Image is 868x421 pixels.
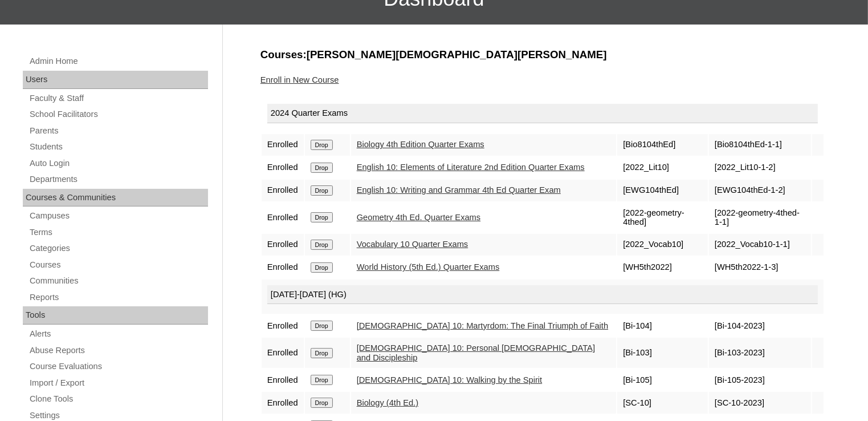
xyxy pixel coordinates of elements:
td: [2022_Lit10-1-2] [709,157,811,179]
a: Students [28,140,208,154]
a: [DEMOGRAPHIC_DATA] 10: Personal [DEMOGRAPHIC_DATA] and Discipleship [357,343,595,362]
input: Drop [311,140,333,150]
input: Drop [311,163,333,173]
a: Import / Export [28,376,208,390]
td: Enrolled [262,157,304,179]
a: Biology (4th Ed.) [357,398,418,407]
td: [Bi-104] [617,315,708,337]
input: Drop [311,262,333,273]
a: Auto Login [28,156,208,171]
a: Enroll in New Course [260,75,339,84]
td: Enrolled [262,180,304,201]
a: [DEMOGRAPHIC_DATA] 10: Martyrdom: The Final Triumph of Faith [357,321,608,330]
div: 2024 Quarter Exams [267,104,818,123]
td: [2022-geometry-4thed] [617,203,708,233]
div: Tools [23,306,208,325]
a: Departments [28,172,208,187]
a: Geometry 4th Ed. Quarter Exams [357,213,480,222]
td: Enrolled [262,315,304,337]
td: [2022_Vocab10] [617,234,708,256]
a: English 10: Elements of Literature 2nd Edition Quarter Exams [357,163,585,172]
a: Biology 4th Edition Quarter Exams [357,140,484,149]
a: Reports [28,290,208,305]
td: [Bi-103] [617,338,708,368]
div: Courses & Communities [23,189,208,207]
a: Courses [28,258,208,272]
div: Users [23,71,208,89]
input: Drop [311,212,333,222]
a: Communities [28,274,208,288]
a: World History (5th Ed.) Quarter Exams [357,262,500,272]
td: [Bi-103-2023] [709,338,811,368]
td: [SC-10] [617,392,708,414]
td: [EWG104thEd] [617,180,708,201]
input: Drop [311,398,333,408]
td: [2022-geometry-4thed-1-1] [709,203,811,233]
a: Alerts [28,327,208,341]
a: [DEMOGRAPHIC_DATA] 10: Walking by the Spirit [357,375,543,384]
input: Drop [311,348,333,358]
td: [WH5th2022-1-3] [709,257,811,278]
td: [EWG104thEd-1-2] [709,180,811,201]
div: [DATE]-[DATE] (HG) [267,285,818,305]
a: Clone Tools [28,392,208,406]
td: Enrolled [262,392,304,414]
input: Drop [311,321,333,331]
td: Enrolled [262,369,304,391]
td: Enrolled [262,134,304,156]
td: [Bi-105-2023] [709,369,811,391]
td: [Bio8104thEd-1-1] [709,134,811,156]
td: [SC-10-2023] [709,392,811,414]
a: Vocabulary 10 Quarter Exams [357,240,468,249]
a: Parents [28,124,208,138]
td: Enrolled [262,234,304,256]
a: Faculty & Staff [28,91,208,106]
td: [2022_Vocab10-1-1] [709,234,811,256]
h3: Courses:[PERSON_NAME][DEMOGRAPHIC_DATA][PERSON_NAME] [260,47,825,62]
td: Enrolled [262,203,304,233]
a: Categories [28,241,208,256]
a: Terms [28,225,208,240]
a: Campuses [28,209,208,223]
input: Drop [311,185,333,196]
input: Drop [311,375,333,385]
td: Enrolled [262,338,304,368]
a: Course Evaluations [28,359,208,374]
a: Admin Home [28,54,208,68]
input: Drop [311,240,333,250]
td: [2022_Lit10] [617,157,708,179]
td: [Bio8104thEd] [617,134,708,156]
a: Abuse Reports [28,343,208,358]
a: School Facilitators [28,107,208,122]
td: [WH5th2022] [617,257,708,278]
td: Enrolled [262,257,304,278]
td: [Bi-105] [617,369,708,391]
a: English 10: Writing and Grammar 4th Ed Quarter Exam [357,185,561,195]
td: [Bi-104-2023] [709,315,811,337]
